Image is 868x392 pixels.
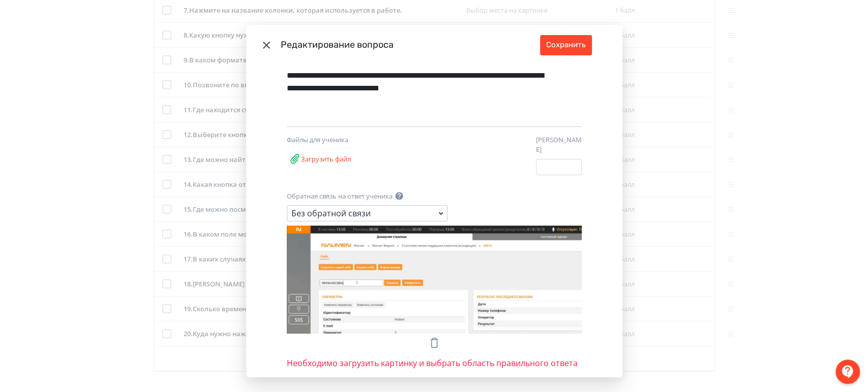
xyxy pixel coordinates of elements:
label: [PERSON_NAME] [536,135,582,155]
div: Modal [246,25,622,378]
div: Без обратной связи [291,207,371,219]
div: Редактирование вопроса [281,38,540,52]
label: Обратная связь на ответ ученика [287,191,393,202]
button: Сохранить [540,35,592,55]
span: Необходимо загрузить картинку и выбрать область правильного ответа [287,357,578,369]
div: Файлы для ученика [287,135,394,145]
